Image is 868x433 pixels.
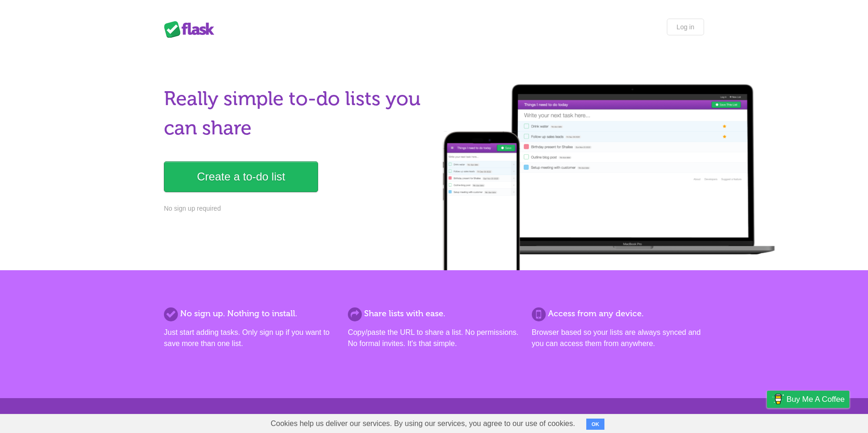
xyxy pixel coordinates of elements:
a: Buy me a coffee [767,391,849,408]
img: Buy me a coffee [772,391,784,407]
span: Cookies help us deliver our services. By using our services, you agree to our use of cookies. [261,414,584,433]
p: No sign up required [164,204,428,213]
span: Buy me a coffee [787,391,845,407]
button: OK [586,419,604,430]
div: Flask Lists [164,21,220,38]
h2: Share lists with ease. [348,307,520,320]
h2: No sign up. Nothing to install. [164,307,336,320]
p: Browser based so your lists are always synced and you can access them from anywhere. [532,327,704,349]
h2: Access from any device. [532,307,704,320]
h1: Really simple to-do lists you can share [164,84,428,143]
p: Just start adding tasks. Only sign up if you want to save more than one list. [164,327,336,349]
a: Log in [667,19,704,35]
p: Copy/paste the URL to share a list. No permissions. No formal invites. It's that simple. [348,327,520,349]
a: Create a to-do list [164,161,318,192]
